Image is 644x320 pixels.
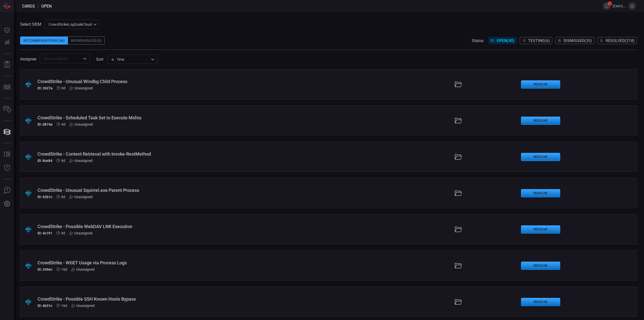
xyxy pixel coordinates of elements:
button: MITRE - Detection Posture [1,81,13,93]
button: Resolve [521,117,560,125]
span: Sep 20, 2025 11:35 PM [61,195,65,199]
span: Sep 20, 2025 11:35 PM [61,122,65,126]
div: Unassigned [69,86,93,90]
div: Unassigned [69,159,93,163]
div: CrowdStrike - Possible WebDAV LNK Execution [37,224,278,229]
div: Unassigned [69,195,93,199]
div: CrowdStrike - Scheduled Task Set to Execute Mshta [37,115,278,120]
div: CrowdStrike - Possible SSH Known Hosts Bypass [37,296,278,302]
button: Detections [1,36,13,48]
button: Resolve [521,80,560,89]
span: Status: [472,38,484,43]
button: Testing(6) [520,37,552,44]
span: Sep 14, 2025 12:03 AM [61,304,67,308]
span: Assignee [20,57,36,61]
h5: ID: 2627a [37,86,53,90]
button: Cards [1,126,13,138]
h5: ID: 8ce84 [37,159,52,163]
label: sort [96,57,103,62]
div: CrowdStrike - Unusual Squirrel.exe Parent Process [37,188,278,193]
button: Dismissed(35) [555,37,594,44]
div: Unassigned [71,304,95,308]
span: Cards [22,4,35,9]
h5: ID: 6b31c [37,304,52,308]
div: Recommendations (46) [20,37,68,45]
span: Sep 20, 2025 11:35 PM [61,231,65,235]
input: Select assignee [41,55,80,62]
span: Sep 14, 2025 12:03 AM [61,267,67,271]
button: Resolve [521,262,560,270]
div: Unassigned [69,231,93,235]
span: Dismissed ( 35 ) [563,38,592,43]
button: 6 [603,2,611,10]
button: Reports [1,59,13,71]
span: [EMAIL_ADDRESS][DOMAIN_NAME] [613,4,626,8]
button: Resolve [521,189,560,197]
div: CrowdStrike - WGET Usage via Process Logs [37,260,278,265]
h5: ID: d874e [37,122,53,126]
button: Preferences [1,198,13,210]
span: Sep 20, 2025 11:35 PM [61,86,65,90]
span: Open ( 40 ) [497,38,514,43]
button: Resolve [521,225,560,234]
h5: ID: 249ec [37,267,52,271]
h5: ID: 4c191 [37,231,52,235]
label: Select SIEM [20,22,41,27]
h5: ID: 62b1c [37,195,52,199]
div: CrowdStrike - Content Retrieval with Invoke-RestMethod [37,151,278,157]
span: open [41,4,52,9]
p: CrowdStrikeLogScaleCloud [49,22,92,27]
span: Sep 20, 2025 11:35 PM [61,159,65,163]
button: Open [81,55,88,62]
span: Testing ( 6 ) [528,38,550,43]
div: Broken Rules (0) [68,37,105,45]
span: Resolved ( 218 ) [606,38,635,43]
button: Resolved(218) [597,37,637,44]
div: Unassigned [69,122,93,126]
button: Resolve [521,298,560,306]
button: Dashboard [1,24,13,36]
button: Ask Us A Question [1,184,13,196]
button: Open(40) [488,37,517,44]
button: Inventory [1,103,13,116]
div: Time [111,57,149,62]
div: CrowdStrike - Unusual Windbg Child Process [37,79,278,84]
button: Resolve [521,153,560,161]
button: Threat Intelligence [1,162,13,174]
button: Rule Catalog [1,148,13,160]
div: Unassigned [71,267,95,271]
span: 6 [608,2,612,6]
